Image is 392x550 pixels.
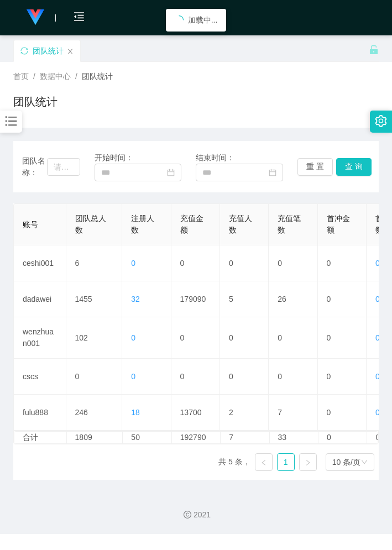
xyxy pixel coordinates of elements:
[27,9,44,25] img: logo.9652507e.png
[332,454,360,470] div: 10 条/页
[269,245,317,281] td: 0
[14,432,67,443] td: 合计
[180,214,203,234] span: 充值金额
[14,359,66,395] td: cscs
[369,45,379,55] i: 图标: unlock
[220,359,269,395] td: 0
[270,432,318,443] td: 33
[13,72,29,81] span: 首页
[221,432,269,443] td: 7
[375,295,380,303] span: 0
[167,169,175,176] i: 图标: calendar
[23,220,38,229] span: 账号
[220,245,269,281] td: 0
[269,169,276,176] i: 图标: calendar
[229,214,252,234] span: 充值人数
[297,158,333,176] button: 重 置
[22,155,47,179] span: 团队名称：
[171,245,220,281] td: 0
[196,153,234,162] span: 结束时间：
[33,40,64,61] div: 团队统计
[260,459,267,466] i: 图标: left
[171,359,220,395] td: 0
[131,333,135,342] span: 0
[82,72,113,81] span: 团队统计
[305,459,311,466] i: 图标: right
[131,214,154,234] span: 注册人数
[33,72,35,81] span: /
[318,395,367,431] td: 0
[175,15,184,24] i: icon: loading
[67,432,123,443] td: 1809
[318,359,367,395] td: 0
[14,281,66,317] td: dadawei
[299,453,317,471] li: 下一页
[14,245,66,281] td: ceshi001
[66,395,123,431] td: 246
[318,432,367,443] td: 0
[40,72,71,81] span: 数据中心
[318,317,367,359] td: 0
[66,245,123,281] td: 6
[318,281,367,317] td: 0
[184,511,191,518] i: 图标: copyright
[269,395,317,431] td: 7
[336,158,372,176] button: 查 询
[66,281,123,317] td: 1455
[269,281,317,317] td: 26
[172,432,221,443] td: 192790
[327,214,350,234] span: 首冲金额
[375,115,387,127] i: 图标: setting
[188,15,218,24] span: 加载中...
[123,432,171,443] td: 50
[60,1,98,36] i: 图标: menu-fold
[375,333,380,342] span: 0
[277,453,295,471] li: 1
[131,259,135,268] span: 0
[375,259,380,268] span: 0
[131,295,140,303] span: 32
[75,72,77,81] span: /
[75,214,106,234] span: 团队总人数
[255,453,273,471] li: 上一页
[14,317,66,359] td: wenzhuan001
[375,372,380,381] span: 0
[375,408,380,417] span: 0
[131,372,135,381] span: 0
[20,47,28,55] i: 图标: sync
[361,459,368,467] i: 图标: down
[220,395,269,431] td: 2
[131,408,140,417] span: 18
[66,359,123,395] td: 0
[66,317,123,359] td: 102
[4,114,18,128] i: 图标: bars
[278,454,294,470] a: 1
[9,509,383,521] div: 2021
[171,281,220,317] td: 179090
[269,359,317,395] td: 0
[13,93,58,110] h1: 团队统计
[47,158,80,176] input: 请输入
[220,317,269,359] td: 0
[171,317,220,359] td: 0
[220,281,269,317] td: 5
[278,214,301,234] span: 充值笔数
[95,153,133,162] span: 开始时间：
[14,395,66,431] td: fulu888
[171,395,220,431] td: 13700
[269,317,317,359] td: 0
[67,48,74,55] i: 图标: close
[318,245,367,281] td: 0
[218,453,250,471] li: 共 5 条，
